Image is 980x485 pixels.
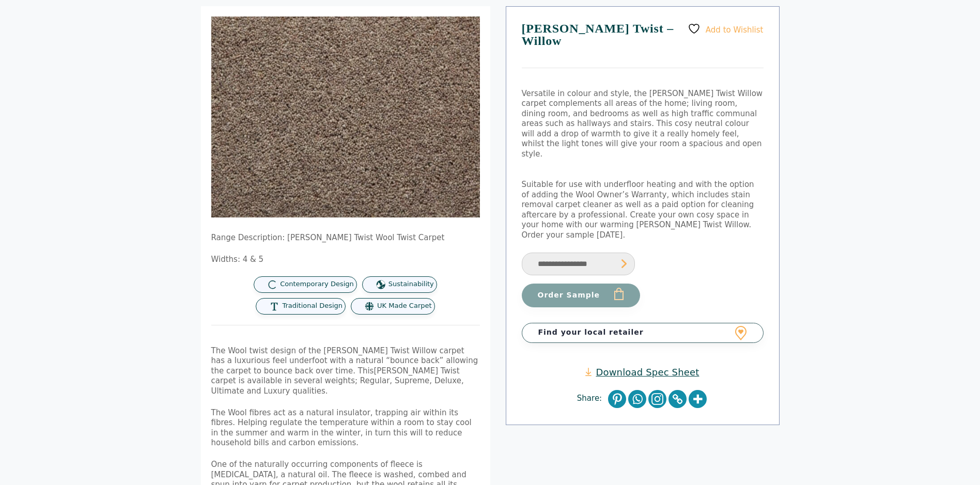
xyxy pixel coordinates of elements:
p: The Wool fibres act as a natural insulator, trapping air within its fibres. Helping regulate the ... [211,408,480,448]
h1: [PERSON_NAME] Twist – Willow [522,22,764,68]
a: Copy Link [668,390,687,408]
a: Pinterest [608,390,626,408]
span: Share: [577,394,607,404]
button: Order Sample [522,284,640,307]
p: Widths: 4 & 5 [211,255,480,265]
span: Contemporary Design [280,280,354,289]
span: Traditional Design [282,302,343,310]
p: Versatile in colour and style, the [PERSON_NAME] Twist Willow carpet complements all areas of the... [522,89,764,160]
a: More [689,390,707,408]
p: Range Description: [PERSON_NAME] Twist Wool Twist Carpet [211,233,480,243]
span: Add to Wishlist [706,25,764,34]
a: Instagram [648,390,666,408]
p: The Wool twist design of the [PERSON_NAME] Twist Willow carpet has a luxurious feel underfoot wit... [211,346,480,397]
a: Find your local retailer [522,323,764,342]
a: Download Spec Sheet [585,366,699,378]
a: Whatsapp [628,390,646,408]
span: UK Made Carpet [377,302,431,310]
a: Add to Wishlist [688,22,763,35]
span: Sustainability [388,280,434,289]
p: Suitable for use with underfloor heating and with the option of adding the Wool Owner’s Warranty,... [522,180,764,240]
span: [PERSON_NAME] Twist carpet is available in several weights; Regular, Supreme, Deluxe, Ultimate an... [211,366,464,396]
